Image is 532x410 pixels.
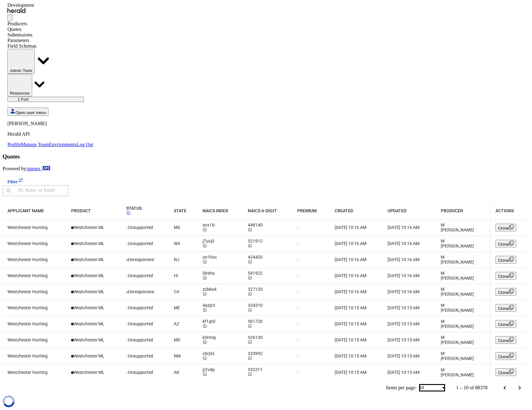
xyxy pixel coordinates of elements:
button: Resources dropdown menu [7,74,32,96]
span: - [297,273,298,278]
div: 1 – 10 of 88378 [456,385,487,391]
button: Filter [2,176,29,185]
span: PREMIUM [297,208,317,213]
span: Westchester Hunting [7,321,48,326]
img: Herald Logo [7,8,25,13]
span: - [297,370,298,375]
div: Producers [7,21,93,27]
span: Westchester ML [74,289,105,294]
div: M [441,351,486,356]
mat-icon: info_outline [248,292,252,296]
span: HI [174,273,178,278]
span: APPLICANT NAME [7,208,44,213]
button: Clone [496,288,516,296]
span: [DATE] 10:15 AM [335,370,367,375]
span: NAICS INDEX [203,208,228,213]
span: Clone [498,370,509,375]
mat-icon: info_outline [248,340,252,344]
mat-icon: info_outline [203,308,207,312]
span: Westchester Hunting [7,353,48,358]
div: M [441,335,486,340]
div: M [441,303,486,308]
mat-icon: info_outline [248,356,252,360]
mat-icon: info_outline [126,211,131,215]
p: [PERSON_NAME] [7,121,93,126]
button: Clone [496,240,516,247]
mat-icon: info_outline [248,308,252,312]
span: [DATE] 10:15 AM [335,321,367,326]
span: Unsupported [128,225,153,230]
span: 448140 [248,222,263,227]
span: Clone [498,258,509,263]
span: UPDATED [388,208,406,213]
span: 424420 [248,255,263,260]
span: - [297,353,298,358]
span: zcbko4 [203,287,217,292]
mat-icon: info_outline [203,292,207,296]
span: [DATE] 10:16 AM [335,241,367,246]
span: Unsupported [128,273,153,278]
span: Westchester ML [74,241,105,246]
span: Westchester ML [74,225,105,230]
div: M [441,271,486,276]
div: [PERSON_NAME] [441,340,486,345]
span: - [297,289,298,294]
button: Clone [496,224,516,231]
div: [PERSON_NAME] [441,292,486,297]
span: Unresponsive [128,257,154,262]
div: Items per page: [386,385,417,391]
p: Powered by [2,166,530,171]
span: 334310 [248,303,263,308]
span: [DATE] 10:16 AM [388,289,419,294]
span: PRODUCER [441,208,463,213]
mat-icon: info_outline [203,340,207,344]
div: M [441,319,486,324]
span: Clone [498,354,509,359]
div: [PERSON_NAME] [441,260,486,264]
span: acx1lz [203,222,215,227]
span: NM [174,353,181,358]
div: M [441,222,486,227]
span: 0lreha [203,271,215,276]
span: 332311 [248,367,263,372]
span: k5rmsj [203,335,216,340]
span: Clone [498,322,509,327]
mat-icon: info_outline [248,260,252,264]
span: Westchester Hunting [7,289,48,294]
span: Clone [498,226,509,230]
span: Clone [498,306,509,311]
span: STATUS [126,206,142,211]
button: Clone [496,352,516,360]
span: cbrj3s [203,351,214,356]
span: [DATE] 10:16 AM [335,225,367,230]
span: Open user menu [15,110,46,115]
span: AZ [174,321,179,326]
span: Westchester Hunting [7,273,48,278]
span: Unsupported [128,241,153,246]
span: NJ [174,257,179,262]
div: [PERSON_NAME] [441,243,486,248]
div: M [441,287,486,292]
span: Westchester Hunting [7,257,48,262]
mat-icon: info_outline [248,276,252,280]
a: Log Out [77,142,93,147]
div: Development [7,2,93,8]
span: - [297,225,298,230]
button: Open user menu [7,108,49,116]
span: Unsupported [128,305,153,310]
span: Westchester Hunting [7,225,48,230]
th: ACTIONS [490,202,530,220]
div: [PERSON_NAME] [441,308,486,313]
mat-icon: info_outline [248,324,252,328]
span: Clone [498,290,509,295]
span: jr2v4p [203,367,215,372]
div: Open user menu [7,121,93,147]
div: Submissions [7,32,93,38]
span: Westchester ML [74,273,105,278]
span: Unsupported [128,337,153,342]
span: ME [174,305,180,310]
span: [DATE] 10:15 AM [388,305,419,310]
span: WA [174,241,180,246]
div: Parameters [7,38,93,43]
span: Unresponsive [128,289,154,294]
